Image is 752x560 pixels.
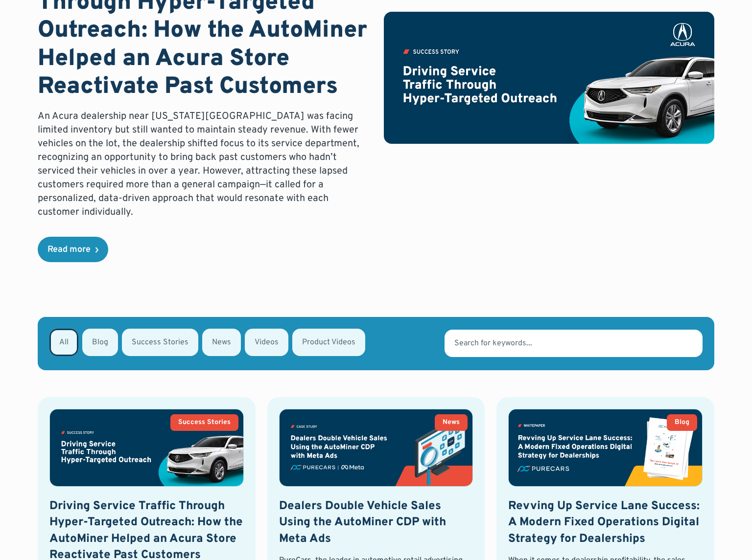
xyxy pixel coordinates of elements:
[508,498,703,548] h2: Revving Up Service Lane Success: A Modern Fixed Operations Digital Strategy for Dealerships
[47,246,91,254] div: Read more
[279,498,473,548] h2: Dealers Double Vehicle Sales Using the AutoMiner CDP with Meta Ads
[178,419,231,426] div: Success Stories
[445,330,703,357] input: Search for keywords...
[675,419,689,426] div: Blog
[38,110,368,219] p: An Acura dealership near [US_STATE][GEOGRAPHIC_DATA] was facing limited inventory but still wante...
[38,237,108,262] a: Read more
[443,419,460,426] div: News
[38,317,714,370] form: Email Form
